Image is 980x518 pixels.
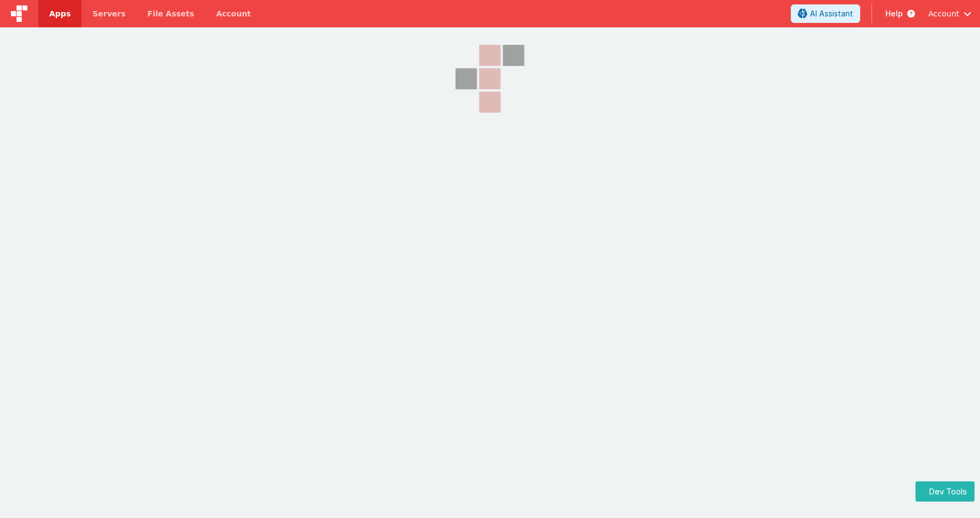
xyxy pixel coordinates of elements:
span: File Assets [148,8,195,19]
button: Account [928,8,971,19]
span: AI Assistant [810,8,853,19]
button: AI Assistant [791,4,860,23]
span: Servers [92,8,125,19]
span: Account [928,8,959,19]
button: Dev Tools [915,481,975,502]
span: Apps [49,8,71,19]
span: Help [885,8,903,19]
